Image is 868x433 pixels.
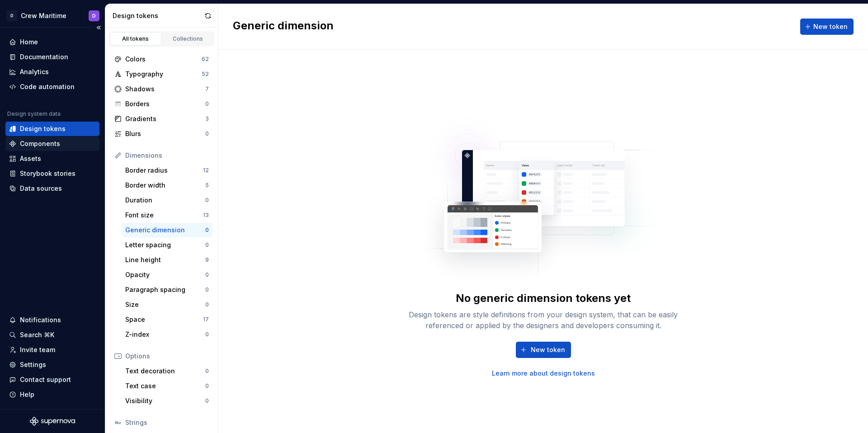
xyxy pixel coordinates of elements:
div: 5 [205,182,209,189]
div: Contact support [20,375,71,384]
div: Notifications [20,315,61,325]
div: 0 [205,301,209,308]
div: Design system data [7,110,61,118]
button: DCrew MaritimeD [2,6,103,25]
a: Border radius12 [122,163,212,178]
div: Crew Maritime [21,11,66,20]
div: Paragraph spacing [125,285,205,294]
a: Size0 [122,297,212,312]
a: Data sources [5,181,99,196]
div: 3 [205,115,209,122]
a: Border width5 [122,178,212,193]
div: Border radius [125,166,203,175]
a: Text decoration0 [122,364,212,378]
div: Z-index [125,330,205,339]
button: New token [516,342,571,358]
div: Border width [125,181,205,190]
div: Storybook stories [20,169,75,178]
div: 0 [205,130,209,137]
div: Opacity [125,270,205,279]
div: Colors [125,55,202,64]
button: Contact support [5,372,99,387]
button: Help [5,387,99,402]
div: Duration [125,196,205,205]
div: Space [125,315,203,324]
a: Z-index0 [122,327,212,342]
div: D [92,12,96,19]
a: Learn more about design tokens [492,369,595,378]
a: Font size13 [122,208,212,222]
div: Typography [125,70,202,79]
a: Gradients3 [111,112,212,126]
a: Supernova Logo [30,417,75,426]
a: Space17 [122,312,212,327]
div: 13 [203,212,209,219]
div: Components [20,139,60,148]
div: 0 [205,100,209,108]
div: Search ⌘K [20,330,54,339]
div: All tokens [113,35,158,42]
div: Options [125,352,209,361]
h2: Generic dimension [233,19,334,35]
div: Text case [125,381,205,391]
div: Assets [20,154,41,163]
a: Colors62 [111,52,212,66]
div: Settings [20,360,46,369]
a: Line height9 [122,253,212,267]
div: 0 [205,271,209,278]
div: Home [20,38,38,47]
div: 0 [205,397,209,405]
a: Code automation [5,80,99,94]
div: 0 [205,197,209,204]
div: Size [125,300,205,309]
div: Design tokens [20,124,66,133]
span: New token [531,345,565,354]
a: Letter spacing0 [122,238,212,252]
a: Assets [5,151,99,166]
button: Collapse sidebar [92,21,105,34]
div: 0 [205,286,209,293]
a: Design tokens [5,122,99,136]
a: Components [5,136,99,151]
div: No generic dimension tokens yet [456,291,631,306]
a: Text case0 [122,379,212,393]
div: Design tokens [113,11,202,20]
div: Line height [125,255,205,264]
a: Storybook stories [5,166,99,181]
button: Notifications [5,313,99,327]
a: Opacity0 [122,268,212,282]
div: 9 [205,256,209,264]
div: Font size [125,211,203,220]
div: 0 [205,331,209,338]
div: 52 [202,71,209,78]
div: Gradients [125,114,205,123]
div: 0 [205,226,209,234]
div: Text decoration [125,367,205,376]
span: New token [813,22,848,31]
button: Search ⌘K [5,328,99,342]
a: Duration0 [122,193,212,207]
div: Data sources [20,184,62,193]
a: Shadows7 [111,82,212,96]
a: Documentation [5,50,99,64]
a: Borders0 [111,97,212,111]
div: 0 [205,382,209,390]
div: 7 [205,85,209,93]
div: Dimensions [125,151,209,160]
div: Help [20,390,34,399]
a: Invite team [5,343,99,357]
div: 12 [203,167,209,174]
div: Collections [165,35,211,42]
div: Shadows [125,85,205,94]
div: Code automation [20,82,75,91]
a: Home [5,35,99,49]
div: Borders [125,99,205,108]
a: Settings [5,358,99,372]
div: 17 [203,316,209,323]
div: Documentation [20,52,68,61]
div: Strings [125,418,209,427]
div: Design tokens are style definitions from your design system, that can be easily referenced or app... [399,309,688,331]
a: Typography52 [111,67,212,81]
a: Analytics [5,65,99,79]
div: Generic dimension [125,226,205,235]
